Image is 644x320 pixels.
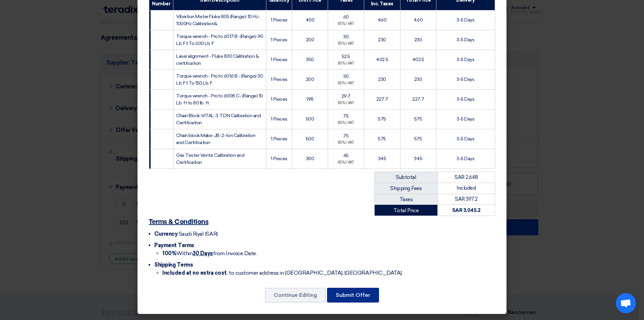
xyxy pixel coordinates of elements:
font: 500 [306,136,314,142]
font: 45 [343,153,349,158]
font: (15%) VAT [338,21,355,26]
font: 3-5 Days [457,96,474,102]
font: 60 [343,14,349,20]
button: Continue Editing [265,288,326,303]
font: 402.5 [412,57,424,62]
font: 575 [378,116,386,122]
font: (15%) VAT [338,41,355,46]
font: 30 [343,74,348,79]
font: Shipping Terms [154,262,193,268]
font: 100% [162,250,176,257]
font: 1 Pieces [271,116,287,122]
font: 3-5 Days [457,17,474,23]
font: Chain block Make-JB-2-ton Calibration and Certification [176,133,255,145]
font: Torque wrench - Proto 6017 B -(Range)-90 Lb. Ft To 600 Lb. F [176,34,263,46]
font: 1 Pieces [271,156,287,162]
font: 3-5 Days [457,77,474,82]
font: Vibration Meter Fluke 805 (Range)-10 Hz-1000Hz Calibration& [176,14,260,27]
font: 400 [306,17,315,23]
font: 1 Pieces [271,17,287,23]
font: Within [176,250,193,257]
font: Taxes [399,196,413,202]
font: SAR 2,648 [454,174,478,180]
font: 200 [306,37,314,43]
font: 1 Pieces [271,136,287,142]
font: Currency [154,231,177,237]
font: Terms & Conditions [149,219,208,225]
font: 3-5 Days [457,37,474,43]
font: 198 [306,96,314,102]
font: 1 Pieces [271,57,287,62]
font: Shipping Fees [390,185,422,191]
font: (15%) VAT [338,121,355,125]
font: 230 [378,77,386,82]
font: Submit Offer [336,292,370,298]
font: SAR 3,045.2 [452,207,481,213]
font: , to customer address in [GEOGRAPHIC_DATA], [GEOGRAPHIC_DATA] [227,270,402,276]
font: 3-5 Days [457,57,474,62]
font: Saudi Riyal (SAR) [179,231,218,237]
font: 227.7 [412,96,424,102]
font: 75 [343,113,348,119]
font: 575 [378,136,386,142]
font: 227.7 [376,96,388,102]
font: 460 [378,17,387,23]
font: Laser alignment - Fluke 830 Calibration & certification [176,53,259,66]
font: Included [457,185,476,191]
font: Torque wrench - Proto 6016 B - (Range) 30 Lb. Ft To 150 Lb. F [176,73,263,86]
font: 75 [343,133,348,139]
font: 345 [414,156,422,162]
font: 1 Pieces [271,77,287,82]
font: from Invoice Date. [213,250,257,257]
font: Chain Block-VITAL-3 TON Calibration and Certification [176,113,261,126]
font: 1 Pieces [271,37,287,43]
div: Open chat [616,293,636,313]
font: Torque wrench - Proto 6008 C- (Range) 10 Lb. ft to 80 lb. ft [176,93,263,106]
font: 500 [306,116,314,122]
font: 460 [414,17,423,23]
font: 575 [414,116,422,122]
font: 345 [378,156,386,162]
font: 3-5 Days [457,116,474,122]
font: Gas Tester Ventis Calibration and Certification [176,152,244,165]
font: 230 [414,37,422,43]
font: Included at no extra cost [162,270,227,276]
font: 575 [414,136,422,142]
font: (15%) VAT [338,160,355,165]
font: (15%) VAT [338,140,355,145]
font: 230 [378,37,386,43]
font: Subtotal [396,174,416,180]
font: 30 Days [193,250,213,257]
font: 350 [306,57,314,62]
font: 52.5 [342,54,350,59]
font: 29.7 [341,93,351,99]
font: (15%) VAT [338,61,355,65]
button: Submit Offer [327,288,379,303]
font: SAR 397.2 [455,196,478,202]
font: Payment Terms [154,242,194,248]
font: 1 Pieces [271,96,287,102]
font: Total Price [393,208,419,214]
font: 30 [343,34,348,40]
font: Continue Editing [274,292,317,298]
font: 200 [306,77,314,82]
font: 3-5 Days [457,156,474,162]
font: 3-5 Days [457,136,474,142]
font: 230 [414,77,422,82]
font: (15%) VAT [338,101,355,105]
font: 402.5 [376,57,388,62]
font: (15%) VAT [338,81,355,85]
font: 300 [306,156,314,162]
